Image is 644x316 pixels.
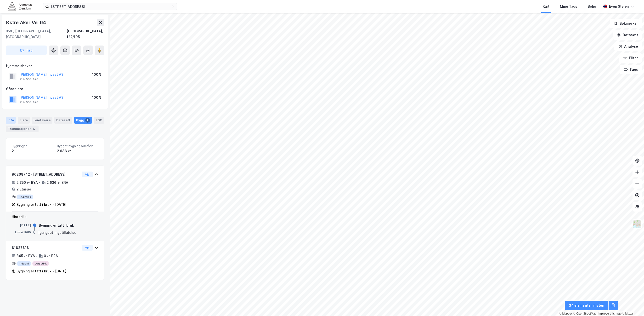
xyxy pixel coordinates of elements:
[6,117,16,124] div: Info
[17,202,66,207] div: Bygning er tatt i bruk - [DATE]
[6,126,39,132] div: Transaksjoner
[598,312,621,315] a: Improve this map
[47,180,68,185] div: 2 636 ㎡ BRA
[39,230,76,236] div: Igangsettingstillatelse
[17,253,35,259] div: 845 ㎡ BYA
[588,4,596,9] div: Bolig
[92,95,101,100] div: 100%
[12,214,98,220] div: Historikk
[6,63,104,69] div: Hjemmelshaver
[39,181,41,184] div: •
[6,19,47,26] div: Østre Aker Vei 64
[12,144,53,148] span: Bygninger
[94,117,104,124] div: ESG
[619,53,642,63] button: Filter
[6,86,104,92] div: Gårdeiere
[613,30,642,40] button: Datasett
[573,312,597,315] a: OpenStreetMap
[609,4,629,9] div: Even Stølen
[67,28,104,40] div: [GEOGRAPHIC_DATA], 122/195
[620,293,644,316] div: Kontrollprogram for chat
[12,230,31,235] div: 1. mai 1960
[32,117,52,124] div: Leietakere
[17,180,38,185] div: 2 350 ㎡ BYA
[543,4,549,9] div: Kart
[565,301,608,310] button: 34 elementer i listen
[620,65,642,74] button: Tags
[92,72,101,77] div: 100%
[82,245,93,251] button: Vis
[19,77,38,81] div: 914 053 420
[12,223,31,227] div: [DATE]
[57,144,98,148] span: Bygget bygningsområde
[12,172,80,177] div: 80268742 - [STREET_ADDRESS]
[44,253,58,259] div: 0 ㎡ BRA
[82,172,93,177] button: Vis
[74,117,92,124] div: Bygg
[610,19,642,28] button: Bokmerker
[12,148,53,154] div: 2
[49,3,171,10] input: Søk på adresse, matrikkel, gårdeiere, leietakere eller personer
[6,28,67,40] div: 0581, [GEOGRAPHIC_DATA], [GEOGRAPHIC_DATA]
[32,126,37,131] div: 5
[39,223,74,228] div: Bygning er tatt i bruk
[85,118,90,123] div: 2
[559,312,572,315] a: Mapbox
[54,117,72,124] div: Datasett
[17,186,31,192] div: 2 Etasjer
[18,117,30,124] div: Eiere
[57,148,98,154] div: 2 636 ㎡
[12,245,80,251] div: 81827818
[560,4,577,9] div: Mine Tags
[614,42,642,51] button: Analyse
[36,254,38,258] div: •
[8,2,32,11] img: akershus-eiendom-logo.9091f326c980b4bce74ccdd9f866810c.svg
[6,46,47,55] button: Tag
[620,293,644,316] iframe: Chat Widget
[19,100,38,104] div: 914 053 420
[633,219,642,229] img: Z
[17,268,66,274] div: Bygning er tatt i bruk - [DATE]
